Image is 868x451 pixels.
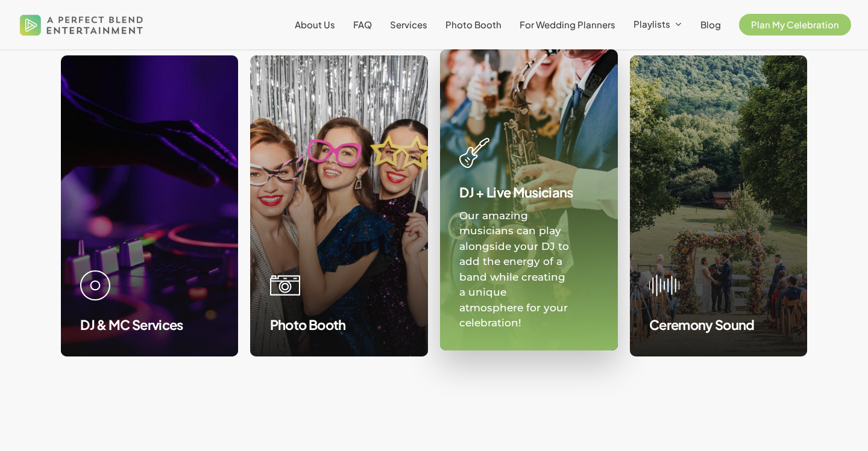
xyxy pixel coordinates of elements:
[390,19,427,30] span: Services
[739,20,851,30] a: Plan My Celebration
[634,18,670,30] span: Playlists
[445,20,502,30] a: Photo Booth
[700,19,721,30] span: Blog
[700,20,721,30] a: Blog
[353,20,372,30] a: FAQ
[295,19,335,30] span: About Us
[520,19,615,30] span: For Wedding Planners
[520,20,615,30] a: For Wedding Planners
[390,20,427,30] a: Services
[17,5,146,45] img: A Perfect Blend Entertainment
[634,19,682,30] a: Playlists
[353,19,372,30] span: FAQ
[295,20,335,30] a: About Us
[445,19,502,30] span: Photo Booth
[751,19,839,30] span: Plan My Celebration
